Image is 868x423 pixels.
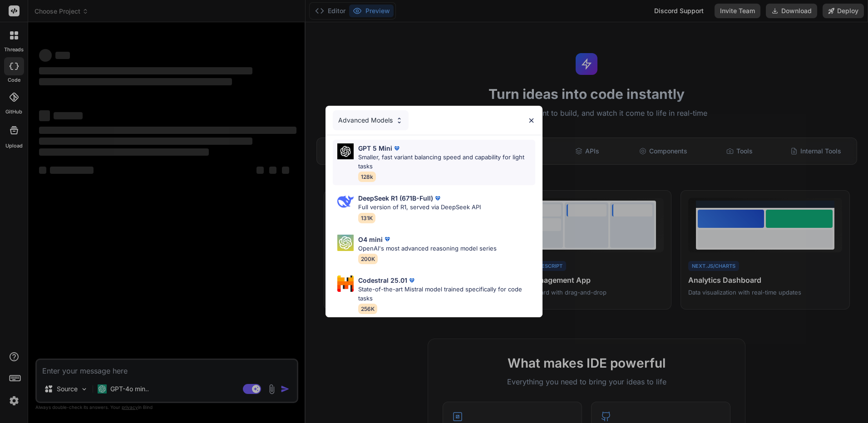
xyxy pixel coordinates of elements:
img: premium [433,194,442,203]
img: Pick Models [337,193,354,210]
img: premium [392,144,401,153]
span: 131K [358,213,375,223]
img: Pick Models [337,235,354,251]
img: Pick Models [395,117,403,124]
p: GPT 5 Mini [358,143,392,153]
img: premium [383,235,392,244]
p: State-of-the-art Mistral model trained specifically for code tasks [358,285,535,303]
img: premium [407,276,416,285]
p: Full version of R1, served via DeepSeek API [358,203,481,212]
p: OpenAI's most advanced reasoning model series [358,244,497,253]
span: 200K [358,254,378,264]
img: Pick Models [337,275,354,292]
div: Advanced Models [333,110,409,130]
p: Codestral 25.01 [358,275,407,285]
img: Pick Models [337,143,354,159]
img: close [528,117,535,124]
span: 128k [358,172,376,182]
p: O4 mini [358,235,383,244]
p: Smaller, fast variant balancing speed and capability for light tasks [358,153,535,171]
span: 256K [358,304,377,314]
p: DeepSeek R1 (671B-Full) [358,193,433,203]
